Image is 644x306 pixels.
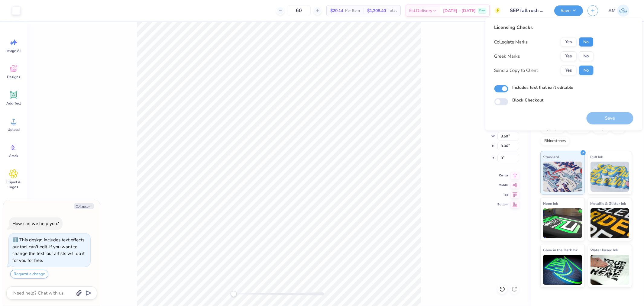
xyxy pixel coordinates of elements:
div: How can we help you? [12,221,59,227]
button: No [579,37,594,47]
span: Standard [543,154,559,160]
input: Untitled Design [505,5,550,17]
img: Arvi Mikhail Parcero [617,5,629,17]
img: Metallic & Glitter Ink [591,208,629,238]
a: AM [606,5,632,17]
button: Collapse [74,203,94,209]
span: Puff Ink [591,154,603,160]
div: Greek Marks [494,53,520,60]
div: Accessibility label [231,291,237,297]
span: Designs [7,75,20,79]
button: Request a change [10,270,48,279]
span: Bottom [497,202,508,207]
span: Est. Delivery [409,8,432,14]
span: Metallic & Glitter Ink [591,200,626,207]
img: Puff Ink [591,162,629,192]
div: Rhinestones [540,137,570,146]
span: Free [479,8,485,13]
span: Per Item [345,8,360,14]
button: Save [554,5,583,16]
div: Send a Copy to Client [494,67,538,74]
span: Middle [497,183,508,188]
button: No [579,51,594,61]
span: Upload [8,127,20,132]
span: AM [608,7,616,14]
img: Neon Ink [543,208,582,238]
img: Standard [543,162,582,192]
div: Licensing Checks [494,24,594,31]
div: This design includes text effects our tool can't edit. If you want to change the text, our artist... [12,237,85,263]
span: Total [388,8,397,14]
span: Image AI [7,48,21,53]
span: $1,208.40 [367,8,386,14]
span: [DATE] - [DATE] [443,8,476,14]
span: Center [497,173,508,178]
div: Collegiate Marks [494,39,528,46]
input: – – [287,5,311,16]
span: Clipart & logos [4,180,24,189]
button: No [579,66,594,75]
button: Yes [561,37,577,47]
span: Greek [9,153,18,158]
span: Neon Ink [543,200,558,207]
button: Yes [561,51,577,61]
label: Includes text that isn't editable [513,84,574,91]
label: Block Checkout [513,97,544,103]
span: Glow in the Dark Ink [543,247,578,253]
span: Top [497,192,508,197]
span: Water based Ink [591,247,618,253]
span: $20.14 [330,8,343,14]
span: Add Text [6,101,21,106]
button: Yes [561,66,577,75]
img: Glow in the Dark Ink [543,255,582,285]
img: Water based Ink [591,255,629,285]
